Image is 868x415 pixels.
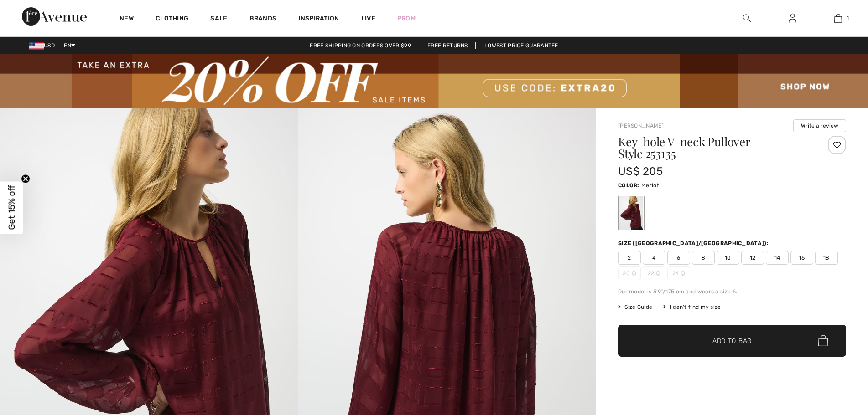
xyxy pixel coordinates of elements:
img: Bag.svg [818,335,828,347]
span: 18 [815,251,838,265]
a: New [120,15,134,24]
span: 16 [790,251,813,265]
a: Live [361,14,375,23]
span: Add to Bag [712,336,752,345]
span: 8 [692,251,715,265]
img: My Bag [834,13,842,24]
span: 22 [643,266,665,280]
span: USD [29,42,58,49]
span: 2 [618,251,641,265]
img: 1ère Avenue [22,7,87,26]
span: Get 15% off [6,185,17,230]
img: My Info [789,13,796,24]
a: [PERSON_NAME] [618,123,664,129]
a: Free shipping on orders over $99 [302,42,418,49]
a: 1 [816,13,860,24]
span: EN [64,42,75,49]
span: 1 [847,14,849,22]
a: Clothing [156,15,188,24]
div: Merlot [619,196,643,230]
div: I can't find my size [663,303,721,311]
span: Size Guide [618,303,652,311]
a: Brands [249,15,277,24]
span: 24 [667,266,690,280]
span: Inspiration [298,15,339,24]
div: Our model is 5'9"/175 cm and wears a size 6. [618,287,846,296]
a: Free Returns [420,42,476,49]
img: US Dollar [29,42,44,50]
span: 4 [643,251,665,265]
span: Merlot [641,182,659,189]
span: 20 [618,266,641,280]
button: Write a review [793,119,846,132]
img: ring-m.svg [656,271,660,276]
img: search the website [743,13,751,24]
a: Sign In [781,13,804,24]
div: Size ([GEOGRAPHIC_DATA]/[GEOGRAPHIC_DATA]): [618,239,770,247]
img: ring-m.svg [681,271,685,276]
span: 12 [741,251,764,265]
button: Add to Bag [618,325,846,357]
img: ring-m.svg [632,271,636,276]
span: Color: [618,182,639,189]
a: Sale [210,15,227,24]
h1: Key-hole V-neck Pullover Style 253135 [618,136,808,159]
span: US$ 205 [618,165,663,178]
a: Lowest Price Guarantee [477,42,566,49]
span: 10 [717,251,739,265]
span: 14 [766,251,789,265]
span: 6 [667,251,690,265]
a: Prom [397,14,416,23]
button: Close teaser [21,174,30,183]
